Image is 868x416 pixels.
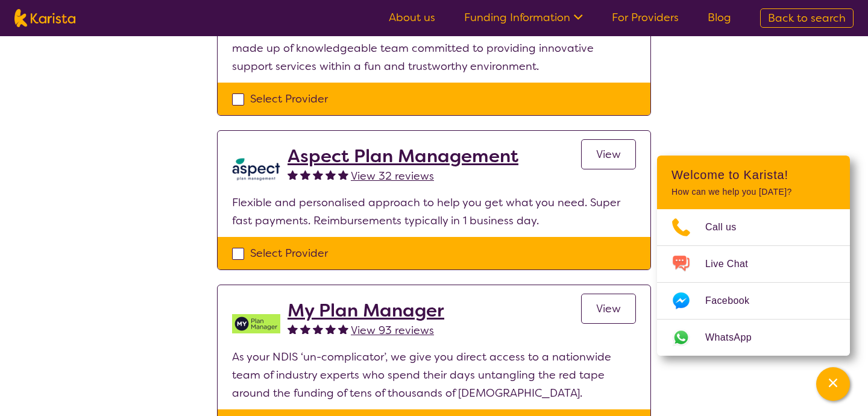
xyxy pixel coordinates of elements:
a: About us [389,10,435,25]
img: fullstar [325,169,336,180]
span: View [596,147,621,162]
a: Blog [708,10,731,25]
span: Live Chat [705,255,763,273]
img: fullstar [288,324,298,334]
a: Aspect Plan Management [288,145,518,167]
img: fullstar [338,324,348,334]
p: Flexible and personalised approach to help you get what you need. Super fast payments. Reimbursem... [232,194,636,230]
span: Call us [705,218,751,236]
a: For Providers [612,10,679,25]
p: NDSP Plan Management Specialists are a compassionate organisation made up of knowledgeable team c... [232,21,636,75]
span: View [596,301,621,316]
img: fullstar [325,324,336,334]
a: My Plan Manager [288,300,444,321]
a: View 32 reviews [351,167,434,185]
img: fullstar [313,324,323,334]
a: Web link opens in a new tab. [657,320,850,356]
img: lkb8hqptqmnl8bp1urdw.png [232,145,280,194]
a: View [581,294,636,324]
a: Funding Information [464,10,583,25]
h2: Welcome to Karista! [671,168,835,182]
img: v05irhjwnjh28ktdyyfd.png [232,300,280,348]
p: How can we help you [DATE]? [671,187,835,197]
a: Back to search [760,8,854,28]
span: View 93 reviews [351,323,434,338]
img: fullstar [338,169,348,180]
img: fullstar [300,169,310,180]
a: View 93 reviews [351,321,434,339]
p: As your NDIS ‘un-complicator’, we give you direct access to a nationwide team of industry experts... [232,348,636,402]
ul: Choose channel [657,209,850,356]
span: Facebook [705,292,764,310]
span: Back to search [768,11,846,25]
span: View 32 reviews [351,169,434,183]
button: Channel Menu [816,367,850,401]
a: View [581,139,636,169]
img: Karista logo [14,9,75,27]
img: fullstar [313,169,323,180]
div: Channel Menu [657,156,850,356]
span: WhatsApp [705,329,766,347]
img: fullstar [300,324,310,334]
img: fullstar [288,169,298,180]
